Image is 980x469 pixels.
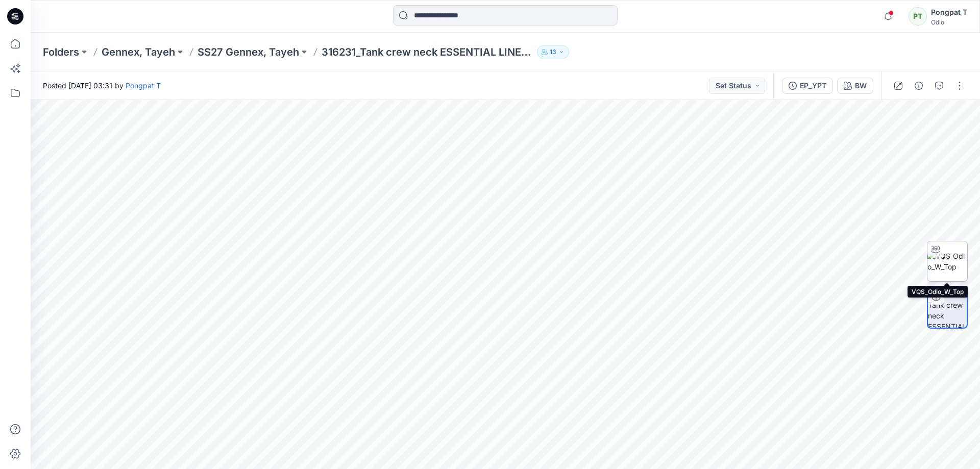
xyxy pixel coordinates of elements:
button: 13 [537,45,569,59]
img: 316231_Tank crew neck ESSENTIAL LINENCOOL_EP_YPT BW [928,289,967,328]
a: Gennex, Tayeh [102,45,175,59]
a: SS27 Gennex, Tayeh [198,45,299,59]
div: BW [855,80,867,91]
button: EP_YPT [782,78,833,94]
img: VQS_Odlo_W_Top [927,251,967,272]
button: BW [837,78,873,94]
span: Posted [DATE] 03:31 by [43,80,161,91]
p: 316231_Tank crew neck ESSENTIAL LINENCOOL_EP_YPT [322,45,533,59]
div: EP_YPT [800,80,826,91]
p: 13 [550,46,556,58]
button: Details [911,78,927,94]
a: Pongpat T [126,81,161,90]
div: Pongpat T [931,6,967,18]
div: Odlo [931,18,967,26]
div: PT [909,7,927,26]
a: Folders [43,45,79,59]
